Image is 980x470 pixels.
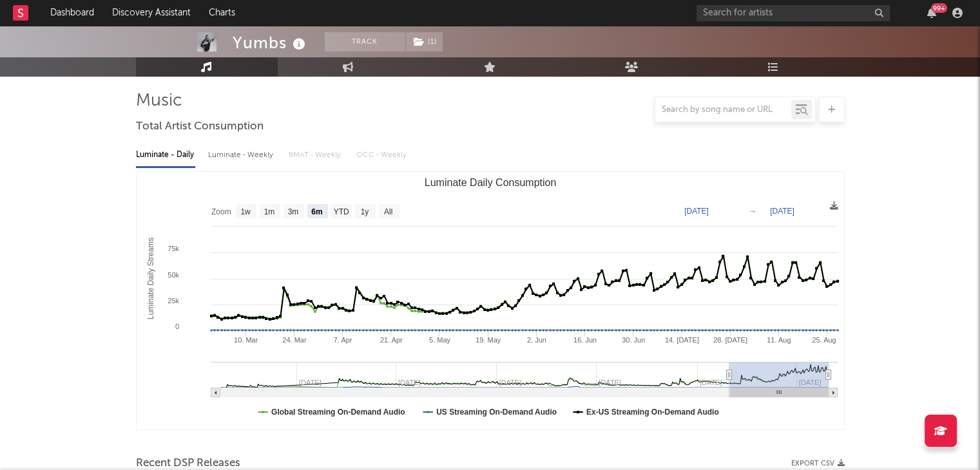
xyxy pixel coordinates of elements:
text: 3m [287,207,298,216]
text: 5. May [428,336,450,344]
text: 30. Jun [622,336,645,344]
text: 7. Apr [333,336,352,344]
span: Music [136,93,182,109]
span: ( 1 ) [405,32,443,52]
text: Luminate Daily Consumption [424,177,556,188]
text: US Streaming On-Demand Audio [436,408,557,417]
div: Luminate - Daily [136,144,195,166]
text: All [383,207,392,216]
div: Luminate - Weekly [208,144,276,166]
text: Ex-US Streaming On-Demand Audio [586,408,718,417]
span: Total Artist Consumption [136,119,264,135]
text: 75k [168,245,179,252]
text: 24. Mar [282,336,307,344]
text: 6m [311,207,322,216]
text: 14. [DATE] [664,336,698,344]
text: Global Streaming On-Demand Audio [271,408,405,417]
div: 99 + [931,3,947,13]
button: Track [325,32,405,52]
svg: Luminate Daily Consumption [137,172,844,429]
text: 25. Aug [812,336,836,344]
text: 1m [264,207,274,216]
text: Luminate Daily Streams [146,238,155,319]
text: 2. Jun [526,336,546,344]
text: 50k [168,271,179,279]
text: [DATE] [770,207,794,216]
text: 16. Jun [573,336,596,344]
text: Zoom [211,207,231,216]
text: → [749,207,756,216]
input: Search by song name or URL [655,105,791,115]
text: 1y [360,207,369,216]
input: Search for artists [697,5,890,21]
text: 21. Apr [380,336,402,344]
text: 10. Mar [234,336,258,344]
text: 28. [DATE] [713,336,747,344]
text: 19. May [476,336,501,344]
text: 25k [168,297,179,305]
button: Export CSV [791,460,845,467]
button: 99+ [927,8,936,18]
div: Yumbs [233,32,309,53]
text: 0 [175,323,178,330]
text: [DATE] [684,207,709,216]
text: 11. Aug [767,336,791,344]
text: 1w [240,207,251,216]
text: YTD [333,207,349,216]
button: (1) [406,32,443,52]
